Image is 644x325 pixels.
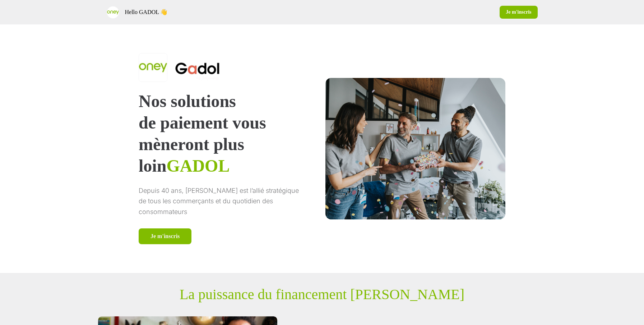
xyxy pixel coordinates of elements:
[166,156,230,175] span: GADOL
[500,6,537,19] a: Je m'inscris
[180,286,464,303] p: La puissance du financement [PERSON_NAME]
[139,185,305,217] p: Depuis 40 ans, [PERSON_NAME] est l’allié stratégique de tous les commerçants et du quotidien des ...
[139,112,305,134] p: de paiement vous
[139,134,305,177] p: mèneront plus loin
[139,90,305,112] p: Nos solutions
[125,8,168,17] p: Hello GADOL 👋
[139,228,191,244] a: Je m'inscris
